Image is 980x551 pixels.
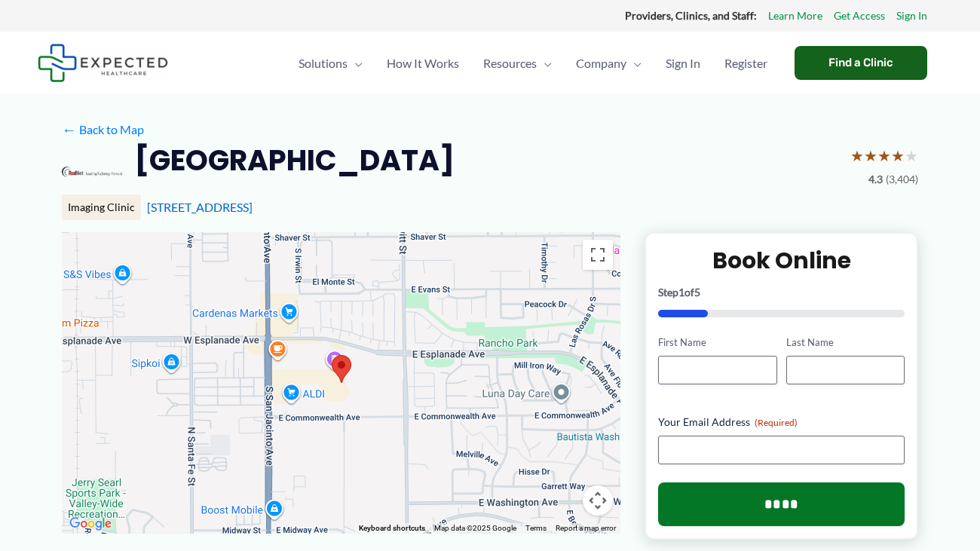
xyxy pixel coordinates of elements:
[286,37,375,90] a: SolutionsMenu Toggle
[712,37,779,90] a: Register
[62,122,76,136] span: ←
[768,6,822,26] a: Learn More
[877,142,891,170] span: ★
[626,37,642,90] span: Menu Toggle
[850,142,864,170] span: ★
[666,37,700,90] span: Sign In
[891,142,905,170] span: ★
[864,142,877,170] span: ★
[755,417,798,428] span: (Required)
[525,524,547,532] a: Terms (opens in new tab)
[658,287,905,298] p: Step of
[471,37,564,90] a: ResourcesMenu Toggle
[38,44,168,82] img: Expected Healthcare Logo - side, dark font, small
[583,485,613,516] button: Map camera controls
[62,194,141,220] div: Imaging Clinic
[795,46,927,80] a: Find a Clinic
[564,37,654,90] a: CompanyMenu Toggle
[348,37,363,90] span: Menu Toggle
[694,286,700,298] span: 5
[299,37,348,90] span: Solutions
[724,37,767,90] span: Register
[134,142,455,179] h2: [GEOGRAPHIC_DATA]
[583,240,613,270] button: Toggle fullscreen view
[147,200,253,214] a: [STREET_ADDRESS]
[66,514,115,534] a: Open this area in Google Maps (opens a new window)
[483,37,537,90] span: Resources
[434,524,516,532] span: Map data ©2025 Google
[905,142,918,170] span: ★
[678,286,684,298] span: 1
[654,37,712,90] a: Sign In
[537,37,552,90] span: Menu Toggle
[868,170,883,189] span: 4.3
[62,118,144,141] a: ←Back to Map
[658,415,905,430] label: Your Email Address
[658,335,776,350] label: First Name
[375,37,471,90] a: How It Works
[786,335,905,350] label: Last Name
[625,9,757,22] strong: Providers, Clinics, and Staff:
[286,37,779,90] nav: Primary Site Navigation
[66,514,115,534] img: Google
[576,37,626,90] span: Company
[387,37,459,90] span: How It Works
[658,246,905,275] h2: Book Online
[359,523,425,534] button: Keyboard shortcuts
[896,6,927,26] a: Sign In
[556,524,616,532] a: Report a map error
[834,6,885,26] a: Get Access
[886,170,918,189] span: (3,404)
